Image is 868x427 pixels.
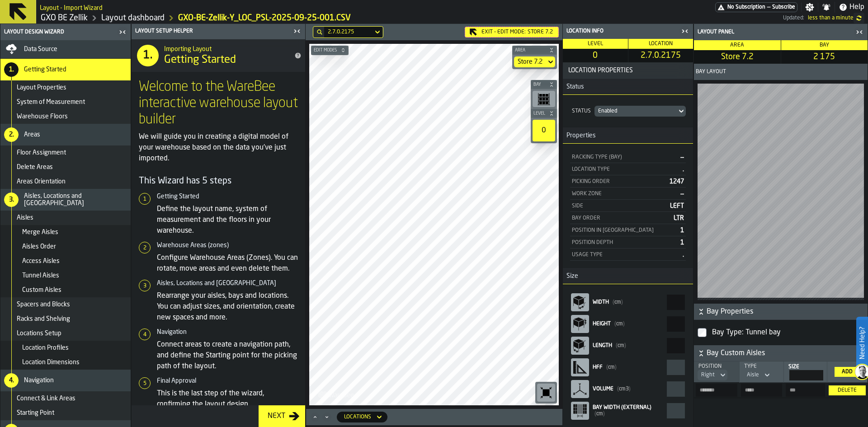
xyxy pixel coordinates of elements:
input: react-aria1622192852-:ra0: react-aria1622192852-:ra0: [667,338,685,353]
span: Bay Width (External) [593,405,651,410]
div: PositionDropdownMenuValue-1 [698,363,727,380]
span: . [683,166,684,173]
div: StatList-item-Bay Order [570,212,686,224]
p: Define the layout name, system of measurement and the floors in your warehouse. [157,204,298,236]
label: button-toggle-Close me [291,26,303,37]
input: input-value- input-value- [786,384,826,397]
span: Updated: [783,15,804,21]
span: Areas Orientation [17,178,66,185]
span: Height [593,321,611,327]
div: button-toolbar-undefined [535,382,557,404]
label: react-aria1622192852-:ra6: [570,400,686,422]
span: ) [624,343,626,348]
span: Store 7.2 [696,52,779,62]
span: Bay Custom Aisles [707,348,866,359]
li: menu Layout Properties [0,80,131,95]
li: menu Delete Areas [0,160,131,174]
label: react-aria1622192852-:rac: [788,364,823,380]
span: cm [613,300,623,305]
div: Delete [832,387,862,394]
div: title-Getting Started [132,39,305,72]
span: Locations Setup [17,330,61,337]
label: button-toggle-Help [835,2,868,13]
label: input-value- [741,384,782,397]
div: 3. [4,192,19,207]
h6: Final Approval [157,377,298,385]
span: Connect & Link Areas [17,395,75,402]
span: cm [594,411,605,417]
span: 0 [565,51,626,61]
div: Side [572,203,666,209]
div: Layout panel [696,29,853,35]
span: Width [593,300,609,305]
button: Maximize [310,413,321,422]
div: Picking Order [572,178,666,185]
div: DropdownMenuValue-2.7.0.2175 [328,29,369,35]
span: Area [730,42,744,48]
li: menu Areas [0,124,131,145]
span: Volume [593,386,613,392]
div: DropdownMenuValue-Enabled [598,108,673,114]
div: DropdownMenuValue-locations [337,412,387,422]
li: menu Areas Orientation [0,174,131,189]
span: Area [513,48,547,53]
span: 2 175 [783,52,866,62]
span: ( [594,411,596,417]
button: button- [531,80,557,89]
li: menu Tunnel Aisles [0,268,131,283]
span: ( [614,321,616,327]
span: ( [613,300,614,305]
span: Bay [532,82,547,87]
label: Need Help? [857,318,867,368]
span: Location Profiles [22,344,69,352]
span: 10/13/2025, 10:52:12 AM [808,15,854,21]
span: Edit Modes [312,48,339,53]
header: Layout Setup Helper [132,24,305,39]
nav: Breadcrumb [40,13,411,23]
li: menu Starting Point [0,406,131,420]
a: link-to-/wh/i/5fa160b1-7992-442a-9057-4226e3d2ae6d/pricing/ [715,2,797,12]
li: menu Merge Aisles [0,225,131,239]
div: DropdownMenuValue-Store 7.2 [518,58,542,66]
span: 1 [680,227,684,234]
li: menu Getting Started [0,59,131,80]
span: Store 7.2 [528,29,553,35]
h1: Welcome to the WareBee interactive warehouse layout builder [139,79,298,128]
span: Getting Started [24,66,66,73]
span: ( [616,343,618,348]
label: react-aria1622192852-:ra2: [570,357,686,378]
li: menu Spacers and Blocks [0,297,131,312]
div: 4. [4,373,19,388]
div: Location Type [572,166,679,173]
span: ) [629,386,631,392]
h2: Sub Title [164,44,283,53]
div: 1. [4,62,19,77]
a: link-to-/wh/i/5fa160b1-7992-442a-9057-4226e3d2ae6d [41,13,88,23]
span: cm [616,343,626,348]
li: menu Data Source [0,40,131,59]
label: react-aria1622192852-:r9u: [570,313,686,335]
div: TypeDropdownMenuValue- [743,363,772,380]
h6: Navigation [157,328,298,336]
span: . [683,252,684,258]
span: ( [606,365,608,370]
input: react-aria1622192852-:r9u: react-aria1622192852-:r9u: [667,316,685,332]
span: Level [588,41,603,47]
li: menu Aisles [0,211,131,225]
li: menu Racks and Shelving [0,312,131,326]
p: This is the last step of the wizard, confirming the layout design. [157,388,298,410]
div: Position Depth [572,239,677,246]
span: Level [532,111,547,116]
header: Location Info [563,24,693,39]
li: menu Custom Aisles [0,283,131,297]
span: Location [649,41,673,47]
h6: Aisles, Locations and [GEOGRAPHIC_DATA] [157,280,298,287]
a: logo-header [311,385,362,404]
div: Menu Subscription [715,2,797,12]
a: link-to-/wh/i/5fa160b1-7992-442a-9057-4226e3d2ae6d/import/layout/c2289acf-db0f-40b7-8b31-d8edf789... [178,13,351,23]
div: Position in [GEOGRAPHIC_DATA] [572,227,677,234]
div: Status [570,108,593,114]
tr: Store 7.2-Store 7.2-2-LEFT-175-2 175-A- [694,383,868,398]
span: No Subscription [727,4,765,10]
span: cm [614,321,625,327]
